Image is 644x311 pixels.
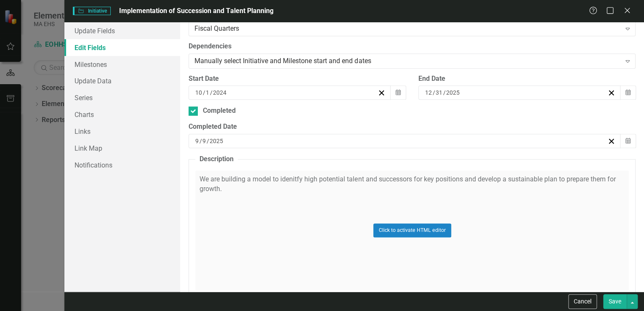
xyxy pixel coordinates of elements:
a: Link Map [64,140,180,157]
legend: Description [195,154,238,164]
button: Click to activate HTML editor [373,223,451,237]
div: End Date [418,74,636,84]
span: Implementation of Succession and Talent Planning [119,7,273,15]
button: Cancel [568,294,597,309]
div: Manually select Initiative and Milestone start and end dates [194,56,620,66]
span: Initiative [73,7,111,15]
a: Edit Fields [64,39,180,56]
span: / [210,89,213,96]
span: / [200,137,202,145]
span: / [207,137,209,145]
div: Start Date [189,74,406,84]
span: / [433,89,435,96]
div: Completed Date [189,122,636,132]
a: Links [64,123,180,140]
span: / [203,89,205,96]
a: Series [64,89,180,106]
button: Save [603,294,627,309]
a: Update Fields [64,22,180,39]
label: Dependencies [189,42,636,51]
a: Milestones [64,56,180,73]
a: Charts [64,106,180,123]
a: Update Data [64,72,180,89]
div: Fiscal Quarters [194,24,620,33]
a: Notifications [64,157,180,173]
span: / [443,89,446,96]
div: Completed [203,106,236,116]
